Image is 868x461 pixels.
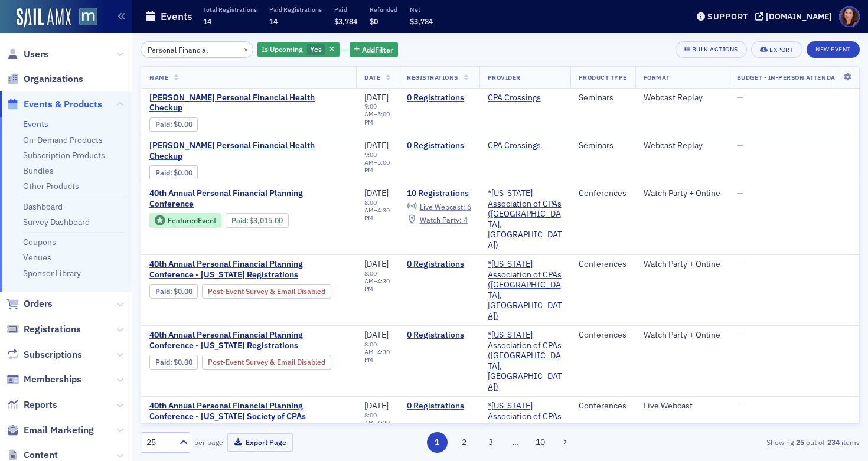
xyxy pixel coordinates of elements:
[23,119,48,129] a: Events
[364,151,390,174] div: –
[149,355,198,369] div: Paid: 0 - $0
[407,401,471,411] a: 0 Registrations
[155,120,170,129] a: Paid
[364,259,389,269] span: [DATE]
[241,44,252,54] button: ×
[155,168,170,177] a: Paid
[24,348,82,361] span: Subscriptions
[364,151,377,166] time: 9:00 AM
[364,73,380,81] span: Date
[6,48,48,61] a: Users
[579,73,627,81] span: Product Type
[364,92,389,103] span: [DATE]
[24,73,83,86] span: Organizations
[149,165,198,179] div: Paid: 0 - $0
[6,424,94,437] a: Email Marketing
[530,432,551,453] button: 10
[707,11,748,22] div: Support
[149,188,348,209] span: 40th Annual Personal Financial Planning Conference
[370,17,378,26] span: $0
[155,287,170,296] a: Paid
[364,103,390,126] div: –
[6,73,83,86] a: Organizations
[202,284,331,298] div: Post-Event Survey
[23,268,81,279] a: Sponsor Library
[737,400,743,411] span: —
[488,259,562,321] span: *Maryland Association of CPAs (Timonium, MD)
[6,323,81,336] a: Registrations
[410,5,433,14] p: Net
[481,432,501,453] button: 3
[226,213,289,227] div: Paid: 12 - $301500
[488,330,562,392] span: *Maryland Association of CPAs (Timonium, MD)
[364,419,390,434] time: 4:30 PM
[488,330,562,392] a: *[US_STATE] Association of CPAs ([GEOGRAPHIC_DATA], [GEOGRAPHIC_DATA])
[410,17,433,26] span: $3,784
[488,188,562,250] span: *Maryland Association of CPAs (Timonium, MD)
[6,98,102,111] a: Events & Products
[464,215,468,224] span: 4
[174,120,192,129] span: $0.00
[155,358,174,367] span: :
[676,41,747,58] button: Bulk Actions
[23,165,54,176] a: Bundles
[231,216,250,225] span: :
[737,259,743,269] span: —
[751,41,802,58] button: Export
[579,259,627,270] div: Conferences
[769,47,794,53] div: Export
[407,330,471,341] a: 0 Registrations
[149,401,348,432] a: 40th Annual Personal Financial Planning Conference - [US_STATE] Society of CPAs Registrations
[6,398,57,411] a: Reports
[628,437,860,447] div: Showing out of items
[488,259,562,321] a: *[US_STATE] Association of CPAs ([GEOGRAPHIC_DATA], [GEOGRAPHIC_DATA])
[488,140,562,151] span: CPA Crossings
[579,401,627,411] div: Conferences
[362,44,393,55] span: Add Filter
[149,117,198,132] div: Paid: 0 - $0
[364,340,377,356] time: 8:00 AM
[364,269,377,285] time: 8:00 AM
[579,93,627,103] div: Seminars
[17,8,71,27] img: SailAMX
[24,323,81,336] span: Registrations
[149,93,348,113] a: [PERSON_NAME] Personal Financial Health Checkup
[6,373,81,386] a: Memberships
[364,329,389,340] span: [DATE]
[149,259,348,280] a: 40th Annual Personal Financial Planning Conference - [US_STATE] Registrations
[644,188,720,199] div: Watch Party + Online
[794,437,806,447] strong: 25
[692,46,738,53] div: Bulk Actions
[364,411,390,434] div: –
[579,188,627,199] div: Conferences
[149,330,348,351] a: 40th Annual Personal Financial Planning Conference - [US_STATE] Registrations
[231,216,246,225] a: Paid
[149,401,348,432] span: 40th Annual Personal Financial Planning Conference - Delaware Society of CPAs Registrations
[467,202,471,211] span: 6
[364,188,389,198] span: [DATE]
[194,437,223,447] label: per page
[23,217,90,227] a: Survey Dashboard
[644,140,720,151] div: Webcast Replay
[262,44,303,54] span: Is Upcoming
[155,287,174,296] span: :
[644,93,720,103] div: Webcast Replay
[737,92,743,103] span: —
[370,5,397,14] p: Refunded
[174,358,192,367] span: $0.00
[174,168,192,177] span: $0.00
[488,188,562,250] a: *[US_STATE] Association of CPAs ([GEOGRAPHIC_DATA], [GEOGRAPHIC_DATA])
[807,41,860,58] button: New Event
[24,424,94,437] span: Email Marketing
[364,400,389,411] span: [DATE]
[364,158,390,174] time: 5:00 PM
[149,140,348,161] a: [PERSON_NAME] Personal Financial Health Checkup
[24,98,102,111] span: Events & Products
[23,135,103,145] a: On-Demand Products
[364,277,390,293] time: 4:30 PM
[6,348,82,361] a: Subscriptions
[23,252,51,263] a: Venues
[755,12,836,21] button: [DOMAIN_NAME]
[24,373,81,386] span: Memberships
